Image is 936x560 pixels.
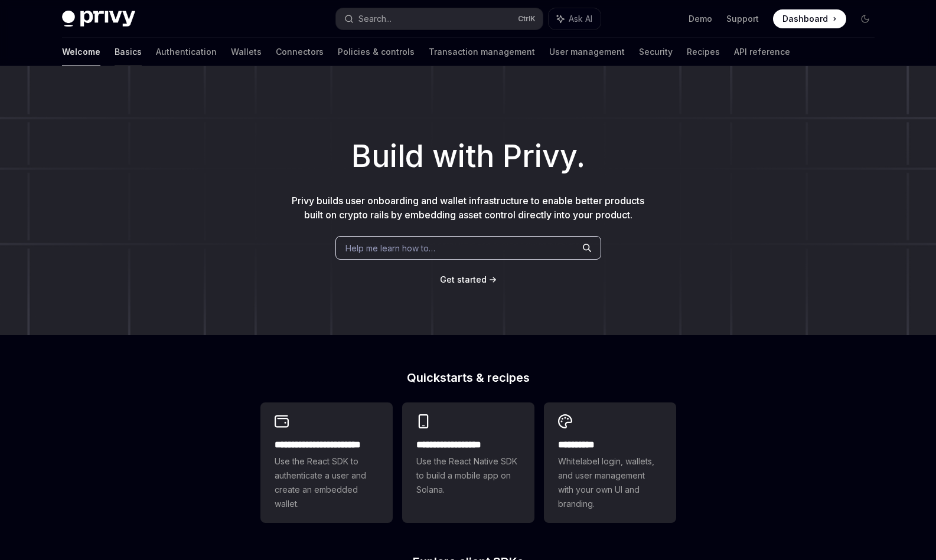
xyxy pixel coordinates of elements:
[276,38,324,66] a: Connectors
[156,38,217,66] a: Authentication
[734,38,790,66] a: API reference
[544,402,676,523] a: **** *****Whitelabel login, wallets, and user management with your own UI and branding.
[62,11,135,27] img: dark logo
[231,38,262,66] a: Wallets
[689,13,712,25] a: Demo
[358,12,392,26] div: Search...
[260,372,676,384] h2: Quickstarts & recipes
[549,38,625,66] a: User management
[687,38,720,66] a: Recipes
[429,38,535,66] a: Transaction management
[773,9,846,28] a: Dashboard
[19,133,917,179] h1: Build with Privy.
[440,274,487,286] a: Get started
[292,195,644,221] span: Privy builds user onboarding and wallet infrastructure to enable better products built on crypto ...
[416,454,520,497] span: Use the React Native SDK to build a mobile app on Solana.
[558,454,662,511] span: Whitelabel login, wallets, and user management with your own UI and branding.
[62,38,100,66] a: Welcome
[338,38,415,66] a: Policies & controls
[569,13,592,25] span: Ask AI
[856,9,875,28] button: Toggle dark mode
[639,38,673,66] a: Security
[518,14,536,24] span: Ctrl K
[440,274,487,284] span: Get started
[115,38,142,66] a: Basics
[275,454,379,511] span: Use the React SDK to authenticate a user and create an embedded wallet.
[782,13,828,25] span: Dashboard
[402,402,534,523] a: **** **** **** ***Use the React Native SDK to build a mobile app on Solana.
[345,242,435,254] span: Help me learn how to…
[336,8,543,30] button: Search...CtrlK
[726,13,759,25] a: Support
[549,8,601,30] button: Ask AI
